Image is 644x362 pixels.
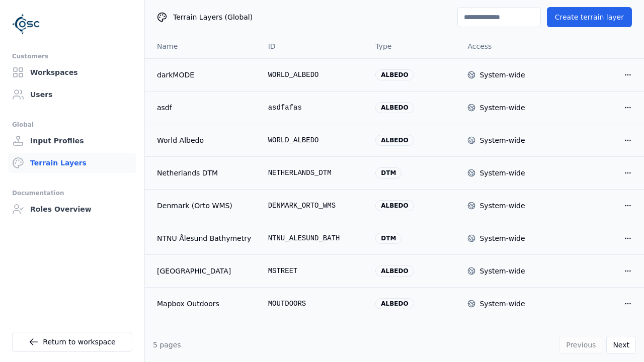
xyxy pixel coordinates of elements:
div: System-wide [479,201,525,211]
button: Create terrain layer [547,7,632,27]
a: Denmark (Orto WMS) [157,201,252,211]
button: Next [606,336,636,354]
div: dtm [375,167,401,178]
th: Type [367,34,459,58]
div: WORLD_ALBEDO [268,70,360,80]
span: Terrain Layers (Global) [173,12,253,22]
div: System-wide [479,233,525,243]
th: ID [260,34,368,58]
a: [GEOGRAPHIC_DATA] [157,266,252,276]
a: Input Profiles [8,131,136,151]
div: Global [12,119,132,131]
a: darkMODE [157,70,252,80]
a: NTNU Ålesund Bathymetry [157,233,252,243]
div: albedo [375,298,414,309]
div: System-wide [479,168,525,178]
div: DENMARK_ORTO_WMS [268,201,360,211]
div: albedo [375,200,414,211]
div: System-wide [479,103,525,113]
div: albedo [375,102,414,113]
th: Name [145,34,260,58]
span: 5 pages [153,341,181,349]
div: System-wide [479,299,525,309]
th: Access [459,34,551,58]
div: dtm [375,233,401,244]
div: MSTREET [268,266,360,276]
div: System-wide [479,70,525,80]
a: World Albedo [157,135,252,145]
div: WORLD_ALBEDO [268,135,360,145]
a: Return to workspace [12,332,132,352]
a: asdf [157,103,252,113]
div: NTNU_ALESUND_BATH [268,233,360,243]
div: albedo [375,135,414,146]
div: MOUTDOORS [268,299,360,309]
a: Workspaces [8,62,136,82]
a: Netherlands DTM [157,168,252,178]
div: albedo [375,265,414,277]
a: Users [8,84,136,105]
div: System-wide [479,266,525,276]
a: Terrain Layers [8,153,136,173]
div: System-wide [479,135,525,145]
a: Roles Overview [8,199,136,219]
div: Customers [12,50,132,62]
a: Mapbox Outdoors [157,299,252,309]
div: albedo [375,69,414,80]
div: Documentation [12,187,132,199]
div: NETHERLANDS_DTM [268,168,360,178]
div: asdfafas [268,103,360,113]
img: Logo [12,10,40,38]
